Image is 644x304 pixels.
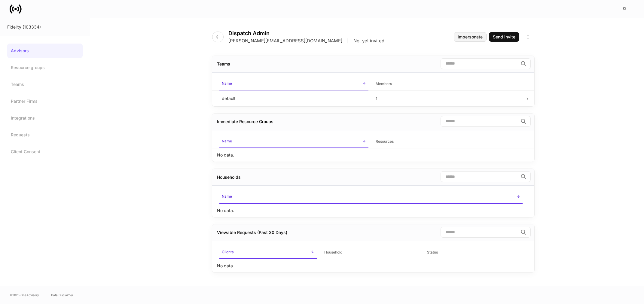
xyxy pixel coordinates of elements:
[219,190,523,203] span: Name
[217,61,230,67] div: Teams
[7,94,83,108] a: Partner Firms
[217,152,234,158] p: No data.
[219,246,317,259] span: Clients
[373,135,523,148] span: Resources
[373,78,523,90] span: Members
[425,246,523,259] span: Status
[7,111,83,125] a: Integrations
[222,249,233,255] h6: Clients
[222,81,232,86] h6: Name
[7,44,83,58] a: Advisors
[51,293,73,297] a: Data Disclaimer
[217,90,371,106] td: default
[217,119,273,125] div: Immediate Resource Groups
[222,138,232,144] h6: Name
[7,77,83,92] a: Teams
[217,263,234,269] p: No data.
[324,249,342,255] h6: Household
[217,208,234,214] p: No data.
[489,32,519,42] button: Send invite
[228,30,384,37] h4: Dispatch Admin
[7,128,83,142] a: Requests
[376,138,394,144] h6: Resources
[228,38,342,44] p: [PERSON_NAME][EMAIL_ADDRESS][DOMAIN_NAME]
[353,38,384,44] p: Not yet invited
[376,81,392,87] h6: Members
[7,60,83,75] a: Resource groups
[217,174,241,180] div: Households
[222,193,232,199] h6: Name
[7,144,83,159] a: Client Consent
[493,35,515,39] div: Send invite
[454,32,487,42] button: Impersonate
[217,230,287,236] div: Viewable Requests (Past 30 Days)
[219,78,369,90] span: Name
[458,35,483,39] div: Impersonate
[347,38,349,44] p: |
[7,24,83,30] div: Fidelity (103334)
[322,246,420,259] span: Household
[10,293,39,297] span: © 2025 OneAdvisory
[427,249,438,255] h6: Status
[371,90,525,106] td: 1
[219,135,369,148] span: Name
